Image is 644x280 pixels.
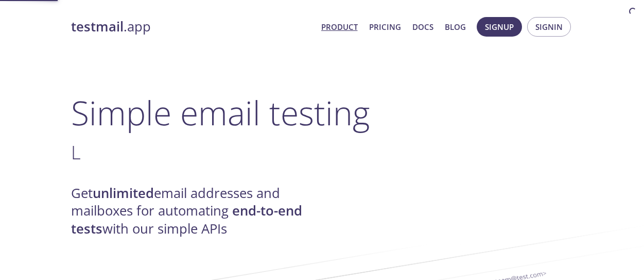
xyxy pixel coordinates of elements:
[321,20,358,34] a: Product
[71,185,322,238] h4: Get email addresses and mailboxes for automating with our simple APIs
[71,18,124,36] strong: testmail
[71,139,81,165] span: L
[527,17,571,37] button: Signin
[369,20,401,34] a: Pricing
[71,18,313,36] a: testmail.app
[445,20,466,34] a: Blog
[535,20,563,34] span: Signin
[477,17,522,37] button: Signup
[485,20,514,34] span: Signup
[71,202,302,237] strong: end-to-end tests
[412,20,433,34] a: Docs
[71,93,573,133] h1: Simple email testing
[93,184,154,202] strong: unlimited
